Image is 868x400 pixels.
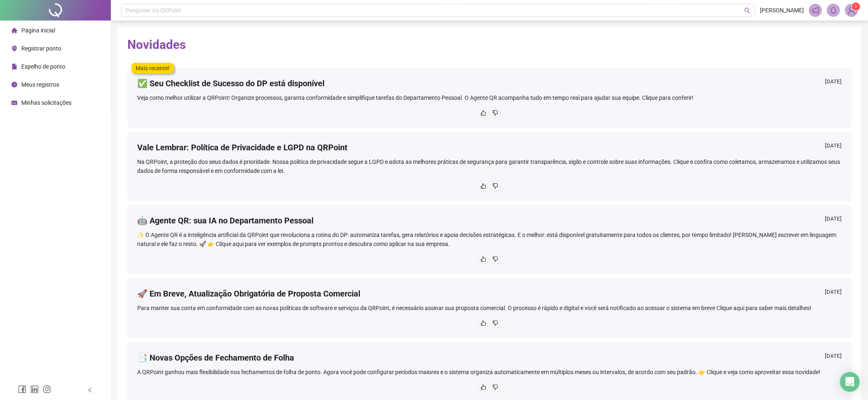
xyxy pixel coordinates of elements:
span: [PERSON_NAME] [760,6,804,15]
span: Página inicial [21,27,55,34]
span: dislike [493,320,498,326]
h4: ✅ Seu Checklist de Sucesso do DP está disponível [137,78,325,89]
div: Veja como melhor utilizar a QRPoint! Organize processos, garanta conformidade e simplifique taref... [137,93,842,102]
span: facebook [18,385,26,393]
h4: 🚀 Em Breve, Atualização Obrigatória de Proposta Comercial [137,288,360,299]
h4: 🤖 Agente QR: sua IA no Departamento Pessoal [137,215,313,226]
span: schedule [12,100,17,106]
span: environment [12,46,17,51]
span: Meus registros [21,81,59,88]
span: notification [812,7,819,14]
span: like [481,320,486,326]
span: left [87,387,93,393]
span: like [481,110,486,116]
div: Para manter sua conta em conformidade com as novas políticas de software e serviços da QRPoint, é... [137,303,842,313]
h4: Vale Lembrar: Política de Privacidade e LGPD na QRPoint [137,142,348,153]
h4: 📑 Novas Opções de Fechamento de Folha [137,352,294,363]
sup: Atualize o seu contato no menu Meus Dados [852,2,860,11]
span: dislike [493,256,498,262]
span: Registrar ponto [21,45,61,52]
span: Minhas solicitações [21,99,71,106]
span: search [744,7,751,14]
span: like [481,183,486,189]
span: Espelho de ponto [21,63,65,70]
span: dislike [493,384,498,390]
div: [DATE] [825,78,842,88]
div: [DATE] [825,142,842,152]
div: [DATE] [825,215,842,225]
span: linkedin [30,385,39,393]
label: Mais recente! [131,63,174,74]
div: [DATE] [825,352,842,362]
span: file [12,64,17,69]
span: dislike [493,183,498,189]
span: home [12,28,17,33]
div: A QRPoint ganhou mais flexibilidade nos fechamentos de folha de ponto. Agora você pode configurar... [137,368,842,377]
div: [DATE] [825,288,842,298]
span: like [481,256,486,262]
img: 94468 [845,4,858,16]
div: Open Intercom Messenger [840,372,860,392]
span: dislike [493,110,498,116]
span: clock-circle [12,82,17,87]
div: ✨ O Agente QR é a inteligência artificial da QRPoint que revoluciona a rotina do DP: automatiza t... [137,230,842,248]
span: 1 [855,4,858,9]
h2: Novidades [127,37,852,53]
div: Na QRPoint, a proteção dos seus dados é prioridade. Nossa política de privacidade segue a LGPD e ... [137,157,842,175]
span: bell [830,7,837,14]
span: like [481,384,486,390]
span: instagram [43,385,51,393]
